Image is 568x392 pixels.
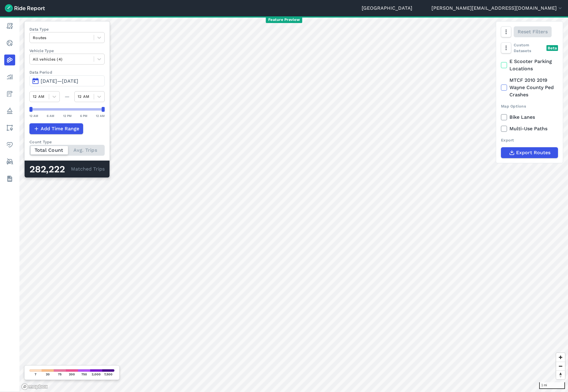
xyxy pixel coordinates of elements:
img: Ride Report [5,4,45,12]
div: Export [501,137,558,143]
div: Matched Trips [25,161,110,178]
label: E Scooter Parking Locations [501,58,558,72]
a: Realtime [4,38,15,48]
button: Reset bearing to north [556,370,565,379]
span: Export Routes [516,149,550,156]
span: [DATE]—[DATE] [41,78,78,84]
a: Heatmaps [4,55,15,65]
a: Fees [4,88,15,99]
a: ModeShift [4,156,15,167]
div: Beta [546,45,558,51]
div: Map Options [501,103,558,109]
button: [DATE]—[DATE] [29,75,105,86]
div: 1 mi [539,382,565,389]
button: Export Routes [501,147,558,158]
a: [GEOGRAPHIC_DATA] [362,5,412,12]
div: Custom Datasets [501,42,558,54]
label: Vehicle Type [29,48,105,54]
label: MTCF 2010 2019 Wayne County Ped Crashes [501,77,558,98]
div: 12 PM [63,113,72,118]
div: 6 PM [80,113,87,118]
span: Reset Filters [518,28,548,35]
div: 12 AM [96,113,105,118]
a: Datasets [4,173,15,184]
div: — [60,93,74,100]
button: Zoom out [556,362,565,370]
label: Bike Lanes [501,114,558,121]
div: 6 AM [47,113,54,118]
button: Reset Filters [514,26,552,37]
a: Mapbox logo [21,383,48,390]
span: Add Time Range [41,125,79,132]
a: Policy [4,105,15,116]
button: [PERSON_NAME][EMAIL_ADDRESS][DOMAIN_NAME] [431,5,563,12]
label: Data Period [29,69,105,75]
label: Data Type [29,26,105,32]
canvas: Map [19,16,568,392]
div: 12 AM [29,113,38,118]
label: Multi-Use Paths [501,125,558,132]
div: 282,222 [29,165,71,173]
a: Areas [4,122,15,133]
span: Feature Preview [266,17,302,23]
button: Add Time Range [29,123,83,134]
button: Zoom in [556,353,565,362]
a: Health [4,139,15,150]
div: Count Type [29,139,105,145]
a: Report [4,21,15,32]
a: Analyze [4,71,15,82]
